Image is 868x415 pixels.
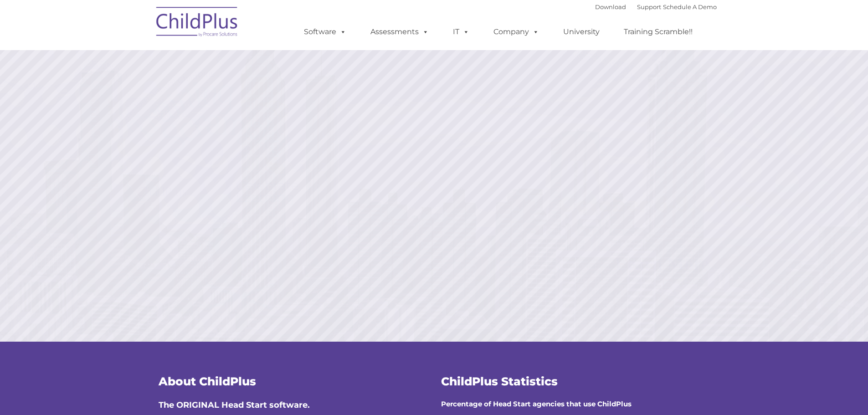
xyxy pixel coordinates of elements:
a: Assessments [361,23,438,41]
a: Software [295,23,355,41]
a: IT [444,23,478,41]
a: Download [595,3,626,10]
a: Company [484,23,548,41]
a: Support [637,3,661,10]
a: Training Scramble!! [615,23,702,41]
span: About ChildPlus [159,374,256,388]
a: Learn More [590,245,734,283]
font: | [595,3,717,10]
strong: Percentage of Head Start agencies that use ChildPlus [441,400,632,408]
span: The ORIGINAL Head Start software. [159,400,310,410]
a: Schedule A Demo [663,3,717,10]
span: ChildPlus Statistics [441,374,558,388]
a: University [554,23,609,41]
img: ChildPlus by Procare Solutions [152,0,243,46]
